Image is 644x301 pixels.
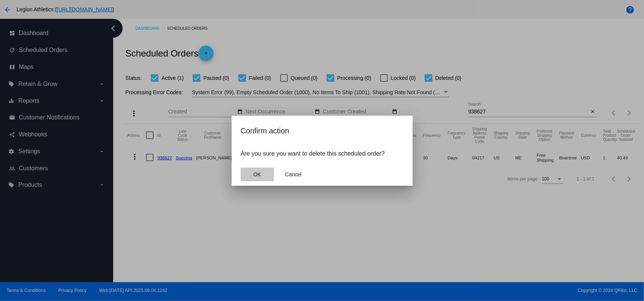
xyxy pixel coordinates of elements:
p: Are you sure you want to delete this scheduled order? [241,150,404,157]
span: Cancel [285,171,302,177]
span: OK [253,171,261,177]
h2: Confirm action [241,125,404,137]
button: Close dialog [241,168,274,181]
button: Close dialog [277,168,310,181]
